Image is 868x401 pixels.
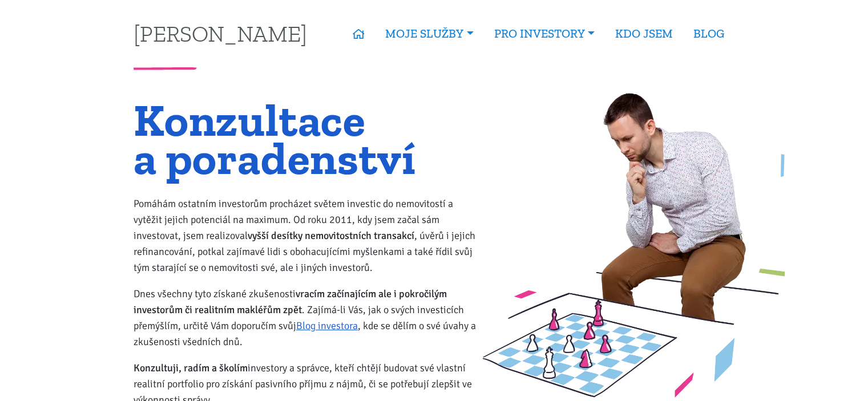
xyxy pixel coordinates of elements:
h1: Konzultace a poradenství [134,101,478,177]
strong: Konzultuji, radím a školím [134,362,248,374]
p: Dnes všechny tyto získané zkušenosti . Zajímá-li Vás, jak o svých investicích přemýšlím, určitě V... [134,286,478,350]
a: PRO INVESTORY [484,21,605,47]
p: Pomáhám ostatním investorům procházet světem investic do nemovitostí a vytěžit jejich potenciál n... [134,196,478,276]
a: Blog investora [296,319,358,332]
a: MOJE SLUŽBY [375,21,483,47]
a: KDO JSEM [605,21,683,47]
strong: vyšší desítky nemovitostních transakcí [248,229,414,242]
a: BLOG [683,21,734,47]
a: [PERSON_NAME] [134,22,307,44]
